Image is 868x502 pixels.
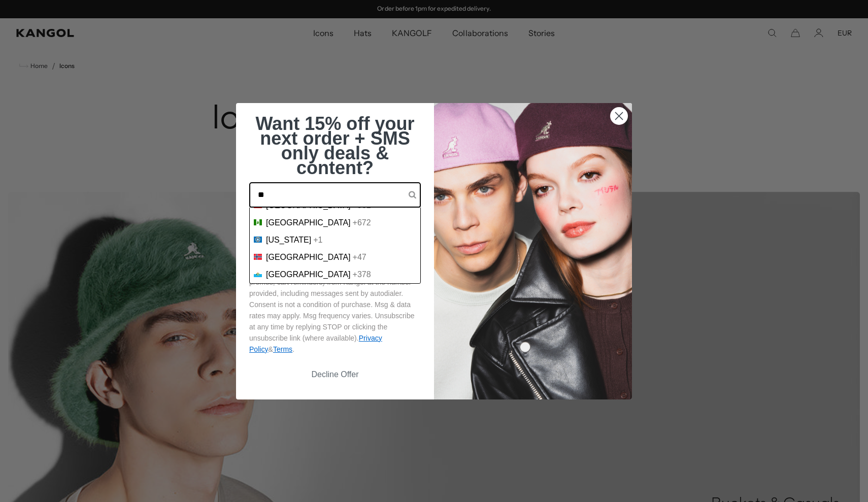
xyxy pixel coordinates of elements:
img: San Marino [254,270,262,278]
span: [GEOGRAPHIC_DATA] [266,253,351,262]
button: Decline Offer [249,365,421,384]
a: Terms [273,345,292,353]
img: 4fd34567-b031-494e-b820-426212470989.jpeg [434,103,632,399]
div: +1 [313,236,322,245]
img: Norway [254,253,262,261]
span: [US_STATE] [266,236,311,245]
div: +47 [353,253,366,262]
div: +378 [353,270,371,279]
span: Want 15% off your next order + SMS only deals & content? [255,113,414,178]
span: [GEOGRAPHIC_DATA] [266,218,351,227]
span: [GEOGRAPHIC_DATA] [266,270,351,279]
div: +672 [353,218,371,227]
button: Close dialog [610,107,628,125]
img: Norfolk Island [254,218,262,226]
p: By submitting this form and signing up for texts, you consent to receive marketing text messages ... [249,254,421,355]
img: Northern Mariana Islands [254,236,262,244]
